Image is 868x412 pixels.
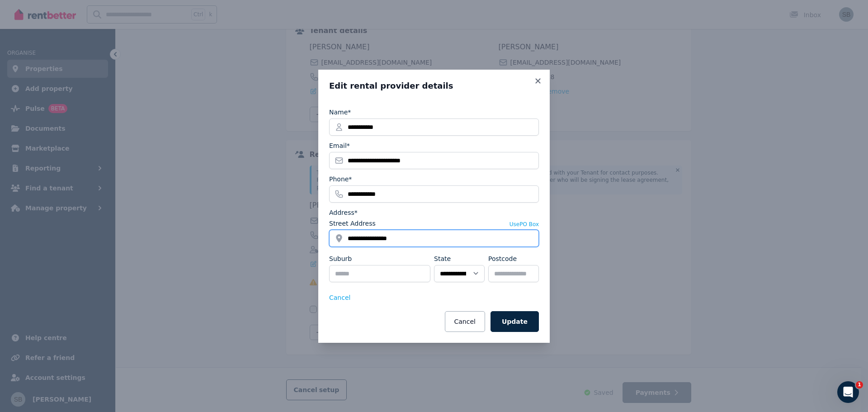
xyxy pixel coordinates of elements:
[329,175,352,184] label: Phone*
[329,208,358,217] label: Address*
[329,81,539,91] h3: Edit rental provider details
[856,381,863,388] span: 1
[329,254,352,263] label: Suburb
[329,219,376,228] label: Street Address
[329,108,351,117] label: Name*
[509,221,539,228] button: UsePO Box
[837,381,859,403] iframe: Intercom live chat
[329,141,350,150] label: Email*
[434,254,451,263] label: State
[445,311,485,332] button: Cancel
[329,293,350,302] button: Cancel
[488,254,517,263] label: Postcode
[491,311,539,332] button: Update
